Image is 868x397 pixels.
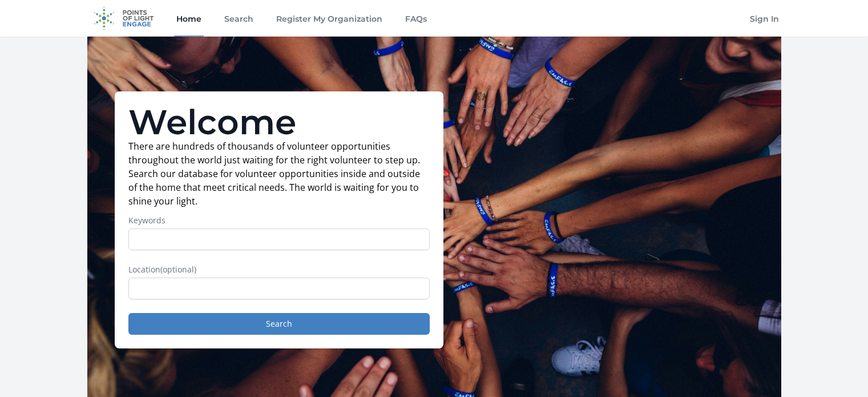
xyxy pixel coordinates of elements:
[160,264,196,275] span: (optional)
[128,139,430,208] p: There are hundreds of thousands of volunteer opportunities throughout the world just waiting for ...
[128,215,430,226] label: Keywords
[128,313,430,335] button: Search
[128,264,430,275] label: Location
[128,105,430,139] h1: Welcome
